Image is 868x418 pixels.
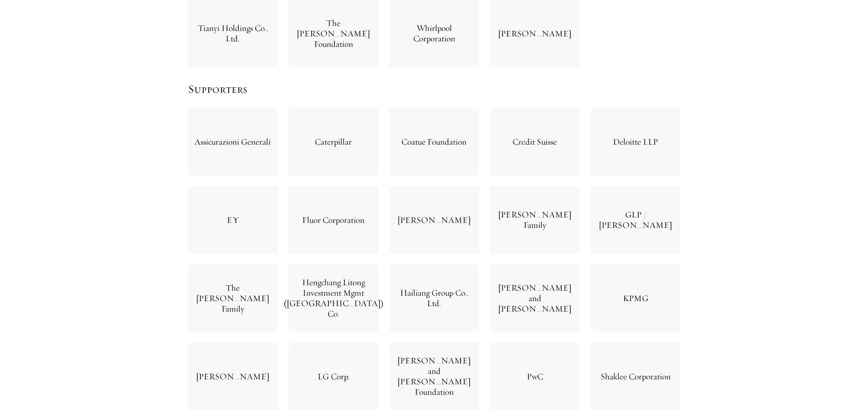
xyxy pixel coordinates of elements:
[390,108,479,175] div: Coatue Foundation
[188,186,277,253] div: EY
[490,186,580,253] div: [PERSON_NAME] Family
[188,108,277,175] div: Assicurazioni Generali
[591,108,680,175] div: Deloitte LLP
[591,186,680,253] div: GLP / [PERSON_NAME]
[188,343,277,410] div: [PERSON_NAME]
[289,265,378,332] div: Hengchang Litong Investment Mgmt ([GEOGRAPHIC_DATA]) Co.
[289,108,378,175] div: Caterpillar
[289,343,378,410] div: LG Corp.
[390,265,479,332] div: Hailiang Group Co., Ltd.
[188,265,277,332] div: The [PERSON_NAME] Family
[289,186,378,253] div: Fluor Corporation
[390,343,479,410] div: [PERSON_NAME] and [PERSON_NAME] Foundation
[490,265,580,332] div: [PERSON_NAME] and [PERSON_NAME]
[390,186,479,253] div: [PERSON_NAME]
[490,343,580,410] div: PwC
[591,343,680,410] div: Shaklee Corporation
[188,81,680,97] h5: Supporters
[591,265,680,332] div: KPMG
[490,108,580,175] div: Credit Suisse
